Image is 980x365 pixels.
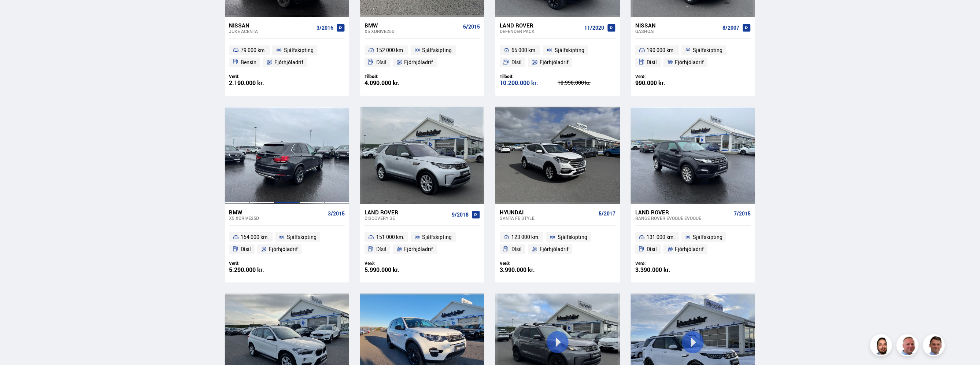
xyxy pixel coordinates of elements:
span: Dísil [376,245,387,254]
span: Bensín [241,58,256,67]
a: BMW X5 XDRIVE25D 6/2015 152 000 km. Sjálfskipting Dísil Fjórhjóladrif Tilboð: 4.090.000 kr. [360,17,484,96]
div: 3.390.000 kr. [635,267,693,273]
div: Santa Fe STYLE [500,215,595,221]
span: Fjórhjóladrif [274,58,303,67]
div: Hyundai [500,209,595,215]
span: Sjálfskipting [422,233,452,242]
a: BMW X5 XDRIVE25D 3/2015 154 000 km. Sjálfskipting Dísil Fjórhjóladrif Verð: 5.290.000 kr. [225,204,349,283]
span: Sjálfskipting [555,46,584,55]
span: Fjórhjóladrif [269,245,298,254]
div: Defender PACK [500,29,581,34]
span: Sjálfskipting [693,233,722,242]
a: Land Rover Discovery SE 9/2018 151 000 km. Sjálfskipting Dísil Fjórhjóladrif Verð: 5.990.000 kr. [360,204,484,283]
span: Sjálfskipting [287,233,317,242]
span: 131 000 km. [647,233,675,242]
div: 4.090.000 kr. [365,80,422,86]
img: nhp88E3Fdnt1Opn2.png [871,335,893,357]
span: Fjórhjóladrif [404,58,433,67]
a: Nissan Juke ACENTA 3/2016 79 000 km. Sjálfskipting Bensín Fjórhjóladrif Verð: 2.190.000 kr. [225,17,349,96]
div: Land Rover [500,22,581,29]
span: Dísil [647,58,657,67]
div: 10.990.000 kr. [558,80,615,85]
span: 7/2015 [734,211,751,217]
span: Fjórhjóladrif [540,245,569,254]
span: Sjálfskipting [422,46,452,55]
div: Verð: [635,74,693,79]
span: Fjórhjóladrif [675,245,704,254]
div: Tilboð: [500,74,558,79]
div: Land Rover [365,209,449,215]
span: 151 000 km. [376,233,404,242]
div: X5 XDRIVE25D [365,29,460,34]
div: 5.990.000 kr. [365,267,422,273]
span: Sjálfskipting [693,46,722,55]
div: Qashqai [635,29,720,34]
span: Fjórhjóladrif [404,245,433,254]
button: Opna LiveChat spjallviðmót [6,3,28,25]
span: Sjálfskipting [558,233,587,242]
span: Dísil [511,58,522,67]
div: 10.200.000 kr. [500,80,558,86]
div: X5 XDRIVE25D [229,215,325,221]
span: Fjórhjóladrif [675,58,704,67]
img: FbJEzSuNWCJXmdc-.webp [924,335,946,357]
span: 154 000 km. [241,233,269,242]
div: Juke ACENTA [229,29,314,34]
div: Nissan [229,22,314,29]
span: 3/2016 [317,25,333,31]
span: Sjálfskipting [284,46,314,55]
div: Nissan [635,22,720,29]
span: 5/2017 [599,211,615,217]
a: Hyundai Santa Fe STYLE 5/2017 123 000 km. Sjálfskipting Dísil Fjórhjóladrif Verð: 3.990.000 kr. [495,204,620,283]
div: Verð: [365,261,422,266]
span: 79 000 km. [241,46,266,55]
div: Tilboð: [365,74,422,79]
div: 5.290.000 kr. [229,267,287,273]
span: 152 000 km. [376,46,404,55]
a: Land Rover Range Rover Evoque EVOQUE 7/2015 131 000 km. Sjálfskipting Dísil Fjórhjóladrif Verð: 3... [631,204,755,283]
span: Dísil [376,58,387,67]
div: Range Rover Evoque EVOQUE [635,215,731,221]
div: BMW [365,22,460,29]
span: 6/2015 [463,24,480,30]
span: Dísil [241,245,251,254]
div: Discovery SE [365,215,449,221]
a: Land Rover Defender PACK 11/2020 65 000 km. Sjálfskipting Dísil Fjórhjóladrif Tilboð: 10.200.000 ... [495,17,620,96]
div: Verð: [635,261,693,266]
div: BMW [229,209,325,215]
span: Fjórhjóladrif [540,58,569,67]
span: 11/2020 [584,25,604,31]
span: 190 000 km. [647,46,675,55]
span: Dísil [647,245,657,254]
img: siFngHWaQ9KaOqBr.png [898,335,920,357]
span: 8/2007 [722,25,739,31]
span: Dísil [511,245,522,254]
div: Land Rover [635,209,731,215]
div: 990.000 kr. [635,80,693,86]
div: 3.990.000 kr. [500,267,558,273]
div: 2.190.000 kr. [229,80,287,86]
span: 123 000 km. [511,233,540,242]
div: Verð: [229,261,287,266]
span: 9/2018 [452,212,469,218]
a: Nissan Qashqai 8/2007 190 000 km. Sjálfskipting Dísil Fjórhjóladrif Verð: 990.000 kr. [631,17,755,96]
span: 3/2015 [328,211,345,217]
span: 65 000 km. [511,46,537,55]
div: Verð: [229,74,287,79]
div: Verð: [500,261,558,266]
